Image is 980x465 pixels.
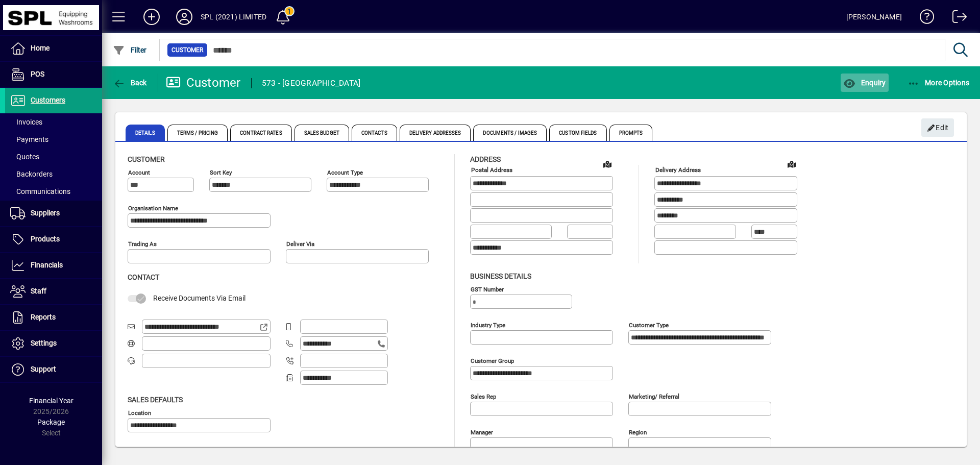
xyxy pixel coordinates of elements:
a: Payments [5,131,102,148]
button: Enquiry [841,74,888,92]
a: View on map [599,156,616,172]
a: Support [5,357,102,382]
span: Products [31,235,60,243]
span: Backorders [10,170,53,178]
mat-label: Industry type [471,321,505,328]
span: Terms / Pricing [167,125,228,141]
span: Staff [31,287,46,295]
span: Address [470,155,501,163]
span: Package [37,418,65,426]
a: Home [5,36,102,61]
a: Knowledge Base [912,2,935,35]
div: 573 - [GEOGRAPHIC_DATA] [262,75,361,91]
mat-label: Marketing/ Referral [629,393,679,400]
button: Edit [921,118,954,137]
a: Settings [5,331,102,356]
span: Quotes [10,153,39,161]
a: Suppliers [5,201,102,226]
span: Details [126,125,165,141]
button: More Options [905,74,972,92]
span: Business details [470,272,531,280]
span: Reports [31,313,56,321]
span: Invoices [10,118,42,126]
span: Filter [113,46,147,54]
span: Communications [10,187,70,195]
span: Edit [927,119,949,136]
mat-label: Customer group [471,357,514,364]
mat-label: Customer type [629,321,669,328]
span: Documents / Images [473,125,547,141]
div: Customer [166,75,241,91]
span: Home [31,44,50,52]
span: Support [31,365,56,373]
mat-label: Account Type [327,169,363,176]
mat-label: Trading as [128,240,157,248]
span: Delivery Addresses [400,125,471,141]
span: Sales Budget [295,125,349,141]
button: Back [110,74,150,92]
mat-label: Manager [471,428,493,435]
span: Prompts [609,125,653,141]
span: Financials [31,261,63,269]
mat-label: Sales rep [471,393,496,400]
a: Staff [5,279,102,304]
span: More Options [908,79,970,87]
a: Backorders [5,165,102,183]
span: Suppliers [31,209,60,217]
span: Contacts [352,125,397,141]
span: Enquiry [843,79,886,87]
span: Financial Year [29,397,73,405]
a: Quotes [5,148,102,165]
span: Custom Fields [549,125,606,141]
span: Back [113,79,147,87]
mat-label: Account [128,169,150,176]
mat-label: Location [128,409,151,416]
a: Products [5,227,102,252]
mat-label: GST Number [471,285,504,292]
button: Profile [168,8,201,26]
span: Payments [10,135,48,143]
span: Contract Rates [230,125,291,141]
a: POS [5,62,102,87]
button: Filter [110,41,150,59]
div: [PERSON_NAME] [846,9,902,25]
span: Customer [171,45,203,55]
a: Financials [5,253,102,278]
app-page-header-button: Back [102,74,158,92]
mat-label: Sort key [210,169,232,176]
a: Invoices [5,113,102,131]
div: SPL (2021) LIMITED [201,9,266,25]
a: Reports [5,305,102,330]
mat-label: Deliver via [286,240,314,248]
mat-label: Organisation name [128,205,178,212]
span: Receive Documents Via Email [153,294,246,302]
span: Customers [31,96,65,104]
a: Communications [5,183,102,200]
span: Sales defaults [128,396,183,404]
mat-label: Region [629,428,647,435]
span: POS [31,70,44,78]
a: Logout [945,2,967,35]
a: View on map [783,156,800,172]
span: Contact [128,273,159,281]
button: Add [135,8,168,26]
span: Settings [31,339,57,347]
span: Customer [128,155,165,163]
